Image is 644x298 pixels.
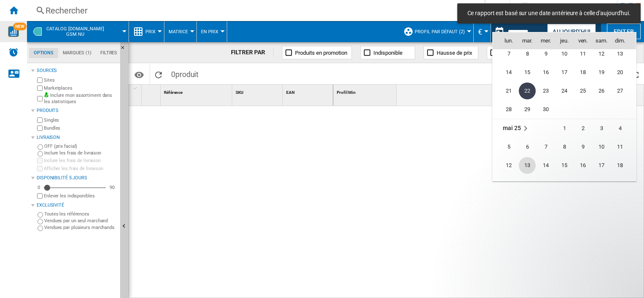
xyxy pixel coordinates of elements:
td: Tuesday May 6 2025 [518,138,537,156]
td: Friday April 18 2025 [574,63,592,82]
span: 23 [537,82,554,99]
span: 15 [519,64,536,81]
span: 24 [556,82,573,99]
td: Monday May 5 2025 [493,138,518,156]
td: Wednesday April 23 2025 [537,82,555,100]
td: Sunday May 4 2025 [611,119,636,138]
td: Friday April 11 2025 [574,45,592,63]
td: Sunday May 25 2025 [611,175,636,193]
span: 13 [519,157,536,174]
span: 28 [500,101,517,118]
span: 7 [537,138,554,155]
span: 8 [556,138,573,155]
span: 24 [593,176,610,192]
td: Thursday April 10 2025 [555,45,574,63]
th: jeu. [555,32,574,49]
td: Monday April 14 2025 [493,63,518,82]
span: 21 [537,176,554,192]
span: 13 [612,45,628,62]
span: 18 [612,157,628,174]
span: 20 [519,176,536,192]
span: 1 [556,120,573,137]
td: Tuesday April 8 2025 [518,45,537,63]
tr: Week 4 [493,82,636,100]
span: 12 [500,157,517,174]
td: Monday May 12 2025 [493,156,518,175]
td: Tuesday April 29 2025 [518,100,537,119]
span: 4 [612,120,628,137]
td: Monday April 21 2025 [493,82,518,100]
tr: Week 3 [493,63,636,82]
tr: Week 4 [493,175,636,193]
span: 23 [574,176,591,192]
th: lun. [493,32,518,49]
span: 17 [593,157,610,174]
td: Monday April 28 2025 [493,100,518,119]
span: 17 [556,64,573,81]
span: 14 [500,64,517,81]
span: mai 25 [503,125,521,131]
td: Thursday May 15 2025 [555,156,574,175]
td: Saturday May 24 2025 [592,175,611,193]
td: Monday May 19 2025 [493,175,518,193]
span: 21 [500,82,517,99]
td: Sunday April 20 2025 [611,63,636,82]
td: Thursday April 17 2025 [555,63,574,82]
span: 16 [537,64,554,81]
th: sam. [592,32,611,49]
span: 15 [556,157,573,174]
span: 19 [500,176,517,192]
span: 22 [519,82,536,99]
td: Saturday April 19 2025 [592,63,611,82]
span: 8 [519,45,536,62]
span: 11 [612,138,628,155]
span: 18 [574,64,591,81]
tr: Week 3 [493,156,636,175]
td: Sunday April 27 2025 [611,82,636,100]
span: 14 [537,157,554,174]
td: Tuesday April 22 2025 [518,82,537,100]
span: 2 [574,120,591,137]
td: Thursday April 24 2025 [555,82,574,100]
td: Saturday May 10 2025 [592,138,611,156]
tr: Week 2 [493,45,636,63]
tr: Week 2 [493,138,636,156]
th: ven. [574,32,592,49]
span: 25 [574,82,591,99]
md-calendar: Calendar [493,32,636,181]
span: 19 [593,64,610,81]
span: 22 [556,176,573,192]
td: Sunday April 13 2025 [611,45,636,63]
th: dim. [611,32,636,49]
td: Wednesday April 30 2025 [537,100,555,119]
td: Thursday May 22 2025 [555,175,574,193]
td: Tuesday April 15 2025 [518,63,537,82]
span: 9 [537,45,554,62]
td: Tuesday May 20 2025 [518,175,537,193]
span: 9 [574,138,591,155]
th: mar. [518,32,537,49]
td: Friday May 23 2025 [574,175,592,193]
td: Saturday April 26 2025 [592,82,611,100]
span: 27 [612,82,628,99]
span: 3 [593,120,610,137]
span: 10 [556,45,573,62]
span: 16 [574,157,591,174]
td: May 2025 [493,119,555,138]
span: 11 [574,45,591,62]
span: 26 [593,82,610,99]
tr: Week 5 [493,100,636,119]
tr: Week 1 [493,119,636,138]
td: Wednesday April 16 2025 [537,63,555,82]
td: Thursday May 8 2025 [555,138,574,156]
th: mer. [537,32,555,49]
td: Monday April 7 2025 [493,45,518,63]
td: Wednesday May 7 2025 [537,138,555,156]
td: Wednesday April 9 2025 [537,45,555,63]
span: Ce rapport est basé sur une date antérieure à celle d'aujourd'hui. [465,9,633,18]
td: Thursday May 1 2025 [555,119,574,138]
td: Wednesday May 21 2025 [537,175,555,193]
td: Saturday May 17 2025 [592,156,611,175]
td: Wednesday May 14 2025 [537,156,555,175]
span: 29 [519,101,536,118]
